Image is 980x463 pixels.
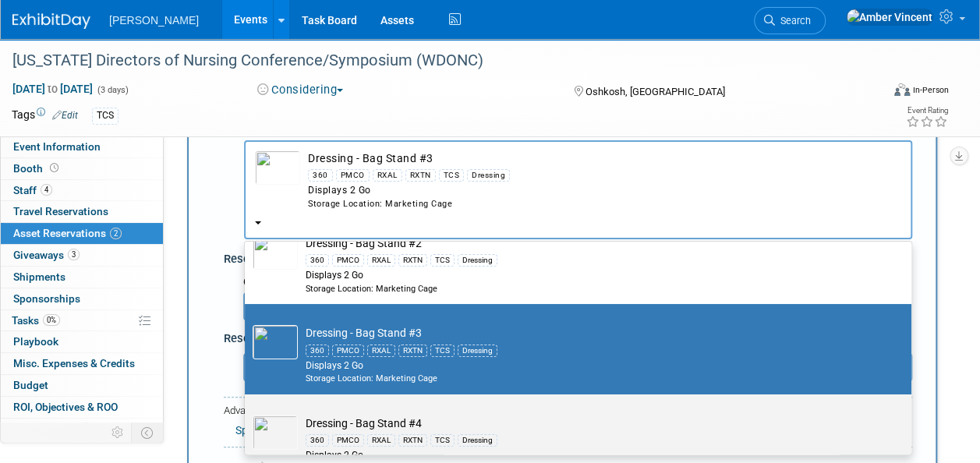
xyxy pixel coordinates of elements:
div: RXTN [398,434,427,447]
div: In-Person [912,84,949,96]
a: Search [754,7,826,34]
span: Shipments [13,270,65,283]
div: RXAL [367,345,395,357]
td: Personalize Event Tab Strip [104,422,132,443]
span: ROI, Objectives & ROO [13,401,118,413]
div: PMCO [332,254,364,267]
div: Dressing [467,169,510,182]
a: Playbook [1,331,163,352]
span: Budget [13,379,48,391]
div: Storage Location: Marketing Cage [306,373,880,385]
a: Shipments [1,267,163,288]
span: Search [775,15,811,27]
div: Storage Location: Marketing Cage [306,283,880,295]
div: Displays 2 Go [306,269,880,282]
input: Check-out Date - Return Date [243,292,430,320]
span: Event Information [13,140,101,153]
a: Booth [1,158,163,179]
td: Dressing - Bag Stand #3 [300,150,901,210]
div: RXTN [398,345,427,357]
div: TCS [92,108,119,124]
span: Tasks [12,314,60,327]
div: Displays 2 Go [308,184,901,197]
div: 360 [308,169,333,182]
span: 0% [43,314,60,326]
span: Booth [13,162,62,175]
a: Attachments1 [1,419,163,440]
div: 360 [306,254,329,267]
div: TCS [439,169,465,182]
span: [PERSON_NAME] [109,14,199,27]
div: TCS [430,345,455,357]
span: Giveaways [13,249,80,261]
div: RXAL [367,254,395,267]
div: [US_STATE] Directors of Nursing Conference/Symposium (WDONC) [7,47,869,75]
span: 3 [68,249,80,260]
div: RXTN [405,169,436,182]
img: ExhibitDay [12,13,90,29]
button: Considering [252,82,349,98]
a: Budget [1,375,163,396]
span: (3 days) [96,85,129,95]
div: TCS [430,434,455,447]
div: Event Format [812,81,949,104]
a: Tasks0% [1,310,163,331]
div: Advanced Options [224,404,912,419]
div: Reservation Notes [224,330,912,347]
div: TCS [430,254,455,267]
button: Dressing - Bag Stand #3360PMCORXALRXTNTCSDressingDisplays 2 GoStorage Location: Marketing Cage [244,140,912,239]
div: Reservation Period (Check-out Date - Return Date) [224,251,912,267]
span: Sponsorships [13,292,80,305]
div: Choose the date range during which asset will be checked-out for this reservation. [243,275,912,290]
a: Travel Reservations [1,201,163,222]
span: Booth not reserved yet [47,162,62,174]
div: Storage Location: Marketing Cage [308,198,901,210]
div: Dressing [458,345,497,357]
div: Displays 2 Go [306,449,880,462]
div: PMCO [332,345,364,357]
a: Staff4 [1,180,163,201]
span: 2 [110,228,122,239]
img: Amber Vincent [846,9,933,26]
div: Dressing [458,254,497,267]
td: Toggle Event Tabs [132,422,164,443]
span: Travel Reservations [13,205,108,217]
div: RXAL [367,434,395,447]
a: Event Information [1,136,163,157]
a: Giveaways3 [1,245,163,266]
div: 360 [306,434,329,447]
td: Dressing - Bag Stand #2 [298,235,880,295]
div: Dressing [458,434,497,447]
div: 360 [306,345,329,357]
a: Edit [52,110,78,121]
span: Playbook [13,335,58,348]
a: Asset Reservations2 [1,223,163,244]
span: Oshkosh, [GEOGRAPHIC_DATA] [586,86,725,97]
a: Specify Shipping Logistics Category [235,424,408,436]
span: Staff [13,184,52,196]
div: PMCO [336,169,370,182]
div: Displays 2 Go [306,359,880,373]
td: Dressing - Bag Stand #3 [298,325,880,384]
span: Attachments [13,422,91,435]
span: [DATE] [DATE] [12,82,94,96]
span: 4 [41,184,52,196]
span: to [45,83,60,95]
div: PMCO [332,434,364,447]
td: Tags [12,107,78,125]
div: RXAL [373,169,402,182]
span: 1 [80,422,91,434]
a: Sponsorships [1,288,163,309]
div: RXTN [398,254,427,267]
div: Event Rating [906,107,948,115]
img: Format-Inperson.png [894,83,910,96]
span: Asset Reservations [13,227,122,239]
a: ROI, Objectives & ROO [1,397,163,418]
a: Misc. Expenses & Credits [1,353,163,374]
span: Misc. Expenses & Credits [13,357,135,369]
